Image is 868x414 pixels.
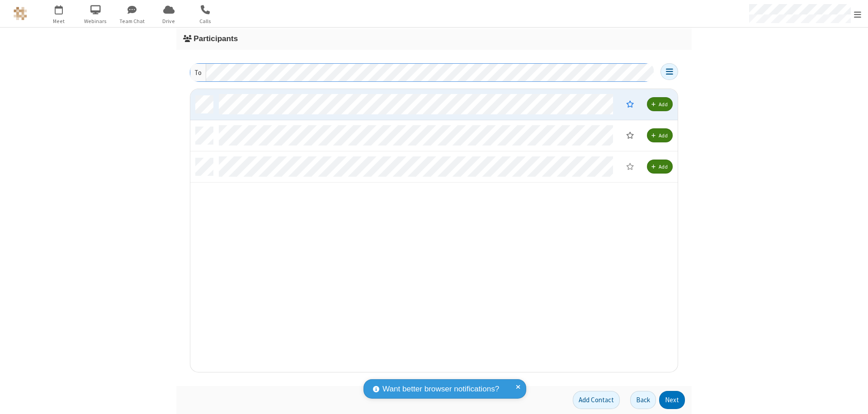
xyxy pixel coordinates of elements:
span: Add [659,101,668,108]
div: grid [190,89,679,373]
button: Add Contact [573,391,620,409]
h3: Participants [183,34,685,43]
button: Next [659,391,685,409]
span: Meet [42,17,76,25]
button: Moderator [620,127,640,143]
span: Drive [152,17,186,25]
img: QA Selenium DO NOT DELETE OR CHANGE [14,7,27,20]
button: This contact cannot be made moderator because they have no account. [620,159,640,174]
span: Add [659,163,668,170]
div: To [190,64,206,81]
span: Webinars [79,17,113,25]
span: Calls [189,17,222,25]
button: Add [647,97,673,111]
button: Moderator [620,96,640,112]
span: Want better browser notifications? [382,383,499,395]
span: Team Chat [115,17,149,25]
button: Add [647,128,673,142]
iframe: Chat [845,390,861,408]
button: Open menu [660,63,678,80]
button: Back [630,391,656,409]
button: Add [647,160,673,174]
span: Add Contact [579,395,614,404]
span: Add [659,132,668,139]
